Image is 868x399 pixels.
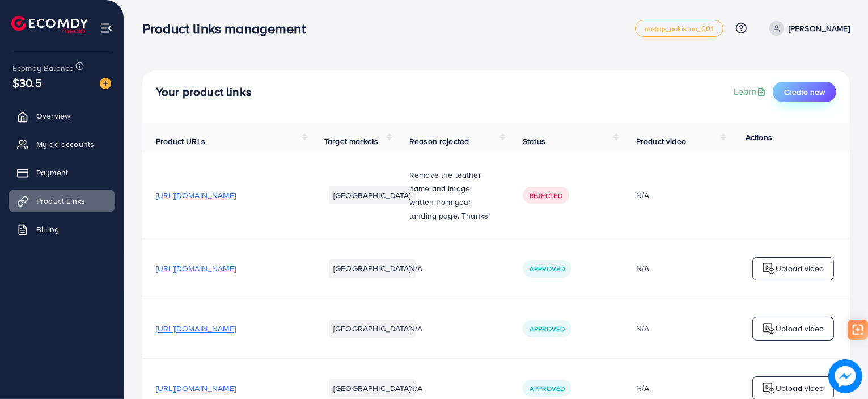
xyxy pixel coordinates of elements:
span: Approved [530,384,565,393]
span: Product URLs [156,136,205,147]
p: Upload video [776,381,824,395]
p: Remove the leather name and image written from your landing page. Thanks! [409,168,496,222]
span: Reason rejected [409,136,469,147]
a: metap_pakistan_001 [635,20,723,37]
span: Overview [36,110,70,121]
span: Approved [530,324,565,334]
span: Status [523,136,545,147]
img: logo [762,322,776,335]
span: N/A [409,263,422,274]
span: Target markets [324,136,378,147]
a: Product Links [9,190,115,212]
span: Product Links [36,195,85,207]
span: metap_pakistan_001 [645,25,714,32]
li: [GEOGRAPHIC_DATA] [329,186,416,204]
img: logo [762,262,776,275]
span: [URL][DOMAIN_NAME] [156,190,236,201]
img: menu [100,22,113,35]
a: Overview [9,104,115,127]
span: [URL][DOMAIN_NAME] [156,323,236,334]
h3: Product links management [142,20,315,37]
a: My ad accounts [9,133,115,156]
p: Upload video [776,262,824,275]
span: Approved [530,264,565,274]
li: [GEOGRAPHIC_DATA] [329,320,416,338]
span: Payment [36,167,68,178]
img: image [829,360,861,392]
span: Ecomdy Balance [12,62,74,74]
img: image [100,78,111,89]
span: N/A [409,383,422,394]
span: Create new [784,86,825,98]
a: Learn [734,85,768,98]
div: N/A [636,190,716,201]
span: Product video [636,136,686,147]
span: Billing [36,224,59,235]
img: logo [11,16,88,33]
span: [URL][DOMAIN_NAME] [156,383,236,394]
p: Upload video [776,322,824,335]
a: Billing [9,218,115,241]
span: $30.5 [12,74,42,91]
li: [GEOGRAPHIC_DATA] [329,379,416,397]
a: [PERSON_NAME] [765,21,850,36]
img: logo [762,381,776,395]
a: Payment [9,161,115,184]
span: N/A [409,323,422,334]
button: Create new [773,82,836,102]
li: [GEOGRAPHIC_DATA] [329,259,416,278]
p: [PERSON_NAME] [789,22,850,35]
div: N/A [636,383,716,394]
span: Actions [746,132,772,143]
div: N/A [636,323,716,334]
div: N/A [636,263,716,274]
span: Rejected [530,191,562,200]
span: [URL][DOMAIN_NAME] [156,263,236,274]
h4: Your product links [156,85,252,99]
span: My ad accounts [36,138,94,150]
